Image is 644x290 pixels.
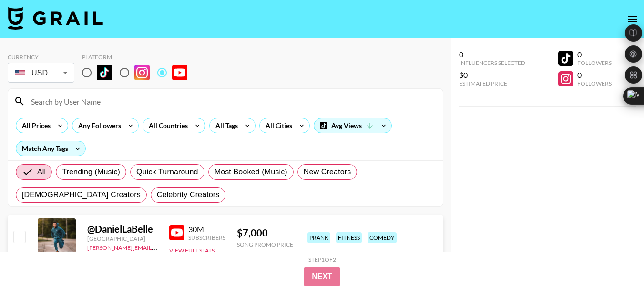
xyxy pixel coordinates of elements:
div: prank [307,232,330,243]
a: [PERSON_NAME][EMAIL_ADDRESS][DOMAIN_NAME] [87,242,228,251]
span: Trending (Music) [62,166,120,178]
button: View Full Stats [169,247,215,254]
div: Currency [8,54,74,61]
div: Match Any Tags [16,141,85,156]
div: Estimated Price [459,80,525,87]
div: USD [10,64,72,81]
div: All Cities [260,118,294,133]
div: @ DanielLaBelle [87,223,158,235]
div: 30M [188,225,225,234]
img: YouTube [169,225,184,240]
div: 0 [577,50,612,59]
img: Grail Talent [8,7,103,30]
div: Subscribers [188,234,225,241]
div: $0 [459,70,525,80]
div: [GEOGRAPHIC_DATA] [87,235,158,242]
span: [DEMOGRAPHIC_DATA] Creators [22,189,141,201]
img: Instagram [134,65,150,80]
div: Song Promo Price [237,241,293,248]
img: YouTube [172,65,187,80]
div: Platform [82,54,195,61]
span: Celebrity Creators [157,189,220,201]
span: New Creators [304,166,351,178]
div: 0 [577,70,612,80]
div: $ 7,000 [237,227,293,239]
div: fitness [336,232,362,243]
span: Most Booked (Music) [215,166,287,178]
span: All [37,166,46,178]
div: 0 [459,50,525,59]
div: Followers [577,59,612,66]
iframe: Drift Widget Chat Controller [596,242,633,279]
div: comedy [368,232,397,243]
div: All Countries [143,118,190,133]
div: All Tags [210,118,240,133]
img: TikTok [97,65,112,80]
button: Next [304,267,340,286]
button: open drawer [623,10,642,29]
div: Followers [577,80,612,87]
div: Influencers Selected [459,59,525,66]
div: Avg Views [314,118,391,133]
div: Step 1 of 2 [308,256,336,263]
input: Search by User Name [25,94,437,109]
div: All Prices [16,118,52,133]
span: Quick Turnaround [136,166,198,178]
div: Any Followers [72,118,123,133]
